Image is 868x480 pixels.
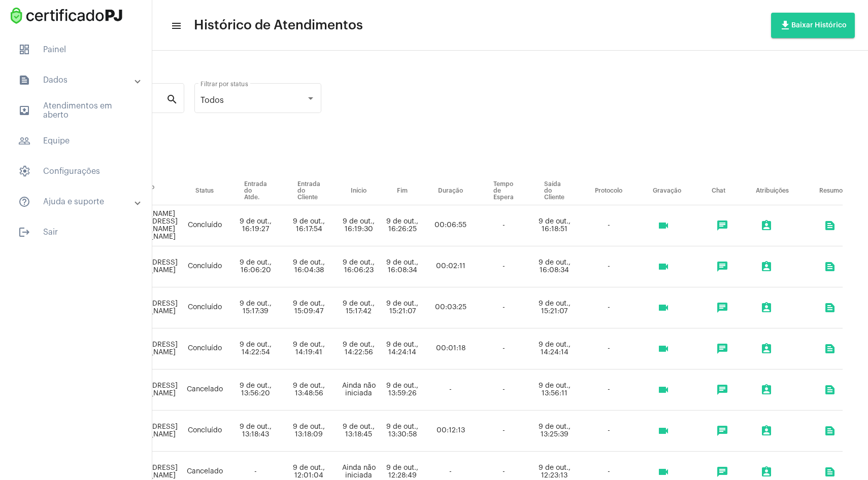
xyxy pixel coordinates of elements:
[18,196,136,208] mat-panel-title: Ajuda e suporte
[743,298,802,318] mat-chip-list: selection
[779,22,847,29] span: Baixar Histórico
[18,104,30,117] mat-icon: sidenav icon
[171,20,181,32] mat-icon: sidenav icon
[640,339,694,359] mat-chip-list: selection
[699,421,738,441] mat-chip-list: selection
[716,466,728,478] mat-icon: chat
[478,370,529,411] td: -
[229,411,282,452] td: 9 de out., 13:18:43
[779,19,791,31] mat-icon: file_download
[229,370,282,411] td: 9 de out., 13:56:20
[640,256,694,277] mat-chip-list: selection
[423,205,478,246] td: 00:06:55
[529,287,580,328] td: 9 de out., 15:21:07
[423,411,478,452] td: 00:12:13
[580,328,638,370] td: -
[529,411,580,452] td: 9 de out., 13:25:39
[336,177,382,205] th: Início
[6,68,152,92] mat-expansion-panel-header: sidenav iconDados
[180,370,229,411] td: Cancelado
[180,411,229,452] td: Concluído
[423,328,478,370] td: 00:01:18
[699,339,738,359] mat-chip-list: selection
[580,287,638,328] td: -
[10,220,142,244] span: Sair
[336,411,382,452] td: 9 de out., 13:18:45
[478,205,529,246] td: -
[478,328,529,370] td: -
[529,370,580,411] td: 9 de out., 13:56:11
[807,339,843,359] mat-chip-list: selection
[229,177,282,205] th: Entrada do Atde.
[229,287,282,328] td: 9 de out., 15:17:39
[716,343,728,355] mat-icon: chat
[423,287,478,328] td: 00:03:25
[760,219,773,232] mat-icon: assignment_ind
[760,425,773,437] mat-icon: assignment_ind
[382,205,423,246] td: 9 de out., 16:26:25
[478,246,529,287] td: -
[771,13,855,38] button: Baixar Histórico
[638,177,696,205] th: Gravação
[743,339,802,359] mat-chip-list: selection
[282,287,336,328] td: 9 de out., 15:09:47
[529,328,580,370] td: 9 de out., 14:24:14
[180,246,229,287] td: Concluído
[657,261,670,273] mat-icon: videocam
[640,380,694,400] mat-chip-list: selection
[529,205,580,246] td: 9 de out., 16:18:51
[743,215,802,236] mat-chip-list: selection
[699,256,738,277] mat-chip-list: selection
[657,302,670,314] mat-icon: videocam
[194,17,363,33] span: Histórico de Atendimentos
[824,219,836,232] mat-icon: text_snippet_outlined
[18,44,30,56] span: sidenav icon
[478,287,529,328] td: -
[382,177,423,205] th: Fim
[743,256,802,277] mat-chip-list: selection
[657,384,670,396] mat-icon: videocam
[423,246,478,287] td: 00:02:11
[10,38,142,62] span: Painel
[282,177,336,205] th: Entrada do Cliente
[580,205,638,246] td: -
[336,205,382,246] td: 9 de out., 16:19:30
[282,205,336,246] td: 9 de out., 16:17:54
[529,177,580,205] th: Saída do Cliente
[716,302,728,314] mat-icon: chat
[18,74,30,86] mat-icon: sidenav icon
[760,343,773,355] mat-icon: assignment_ind
[716,219,728,232] mat-icon: chat
[807,298,843,318] mat-chip-list: selection
[336,246,382,287] td: 9 de out., 16:06:23
[657,425,670,437] mat-icon: videocam
[180,328,229,370] td: Concluído
[180,177,229,205] th: Status
[18,196,30,208] mat-icon: sidenav icon
[6,190,152,214] mat-expansion-panel-header: sidenav iconAjuda e suporte
[824,343,836,355] mat-icon: text_snippet_outlined
[657,466,670,478] mat-icon: videocam
[716,384,728,396] mat-icon: chat
[10,129,142,153] span: Equipe
[657,219,670,232] mat-icon: videocam
[18,226,30,238] mat-icon: sidenav icon
[741,177,804,205] th: Atribuições
[166,93,178,105] mat-icon: search
[282,370,336,411] td: 9 de out., 13:48:56
[336,370,382,411] td: Ainda não iniciada
[336,328,382,370] td: 9 de out., 14:22:56
[423,177,478,205] th: Duração
[478,177,529,205] th: Tempo de Espera
[640,421,694,441] mat-chip-list: selection
[760,302,773,314] mat-icon: assignment_ind
[180,287,229,328] td: Concluído
[716,425,728,437] mat-icon: chat
[804,177,843,205] th: Resumo
[10,98,142,123] span: Atendimentos em aberto
[580,411,638,452] td: -
[807,256,843,277] mat-chip-list: selection
[807,421,843,441] mat-chip-list: selection
[382,246,423,287] td: 9 de out., 16:08:34
[529,246,580,287] td: 9 de out., 16:08:34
